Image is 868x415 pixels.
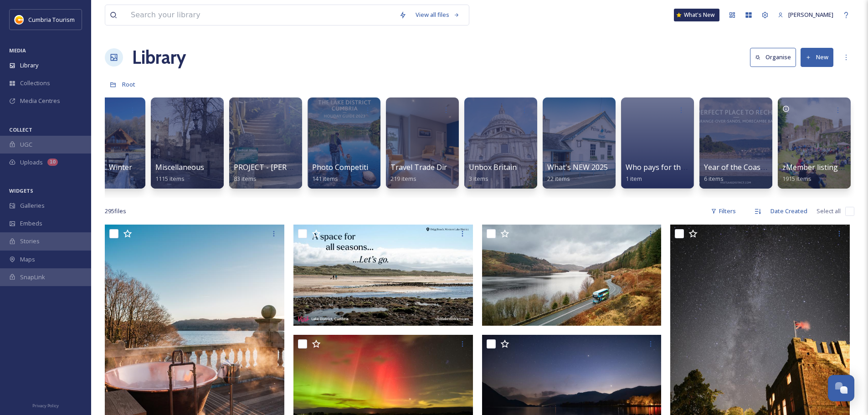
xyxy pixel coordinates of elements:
[312,163,381,183] a: Photo Competitions141 items
[312,174,338,183] span: 141 items
[390,162,527,172] span: Travel Trade Directory - INTERNAL USE
[132,44,186,71] a: Library
[706,202,740,220] div: Filters
[20,97,60,105] span: Media Centres
[234,162,329,172] span: PROJECT - [PERSON_NAME]
[122,80,135,88] span: Root
[704,162,781,172] span: Year of the Coast 2023
[234,174,257,183] span: 83 items
[547,163,608,183] a: What's NEW 202522 items
[782,163,864,183] a: zMember listing photos1915 items
[234,163,329,183] a: PROJECT - [PERSON_NAME]83 items
[782,174,812,183] span: 1915 items
[782,162,864,172] span: zMember listing photos
[20,201,45,210] span: Galleries
[390,163,527,183] a: Travel Trade Directory - INTERNAL USE219 items
[547,174,570,183] span: 22 items
[312,162,381,172] span: Photo Competitions
[20,255,35,264] span: Maps
[788,10,833,19] span: [PERSON_NAME]
[47,159,58,166] div: 10
[801,48,833,67] button: New
[704,174,724,183] span: 6 items
[105,207,126,215] span: 295 file s
[32,403,59,409] span: Privacy Policy
[411,6,464,24] a: View all files
[122,79,135,90] a: Root
[773,6,838,24] a: [PERSON_NAME]
[20,79,50,87] span: Collections
[9,187,33,194] span: WIDGETS
[9,126,32,133] span: COLLECT
[20,61,38,70] span: Library
[626,163,763,183] a: Who pays for the [GEOGRAPHIC_DATA]?1 item
[20,158,43,167] span: Uploads
[28,15,75,24] span: Cumbria Tourism
[469,174,488,183] span: 3 items
[293,225,473,326] img: 1920x1080-drigg-beach.jpg
[20,273,45,282] span: SnapLink
[390,174,416,183] span: 219 items
[9,47,26,54] span: MEDIA
[766,202,812,220] div: Date Created
[20,237,40,246] span: Stories
[469,162,517,172] span: Unbox Britain
[817,207,841,215] span: Select all
[626,174,642,183] span: 1 item
[626,162,763,172] span: Who pays for the [GEOGRAPHIC_DATA]?
[155,163,204,183] a: Miscellaneous1115 items
[77,163,194,183] a: Let's Go...Winter 2025 [INTERNAL]
[20,219,42,228] span: Embeds
[32,400,59,410] a: Privacy Policy
[750,48,796,67] button: Organise
[155,174,185,183] span: 1115 items
[469,163,517,183] a: Unbox Britain3 items
[126,5,395,25] input: Search your library
[20,140,32,149] span: UGC
[482,225,662,326] img: Stagecoach Lakes_Day 2_008.jpg
[704,163,781,183] a: Year of the Coast 20236 items
[547,162,608,172] span: What's NEW 2025
[77,162,194,172] span: Let's Go...Winter 2025 [INTERNAL]
[674,9,719,21] a: What's New
[155,162,204,172] span: Miscellaneous
[15,15,24,24] img: images.jpg
[828,375,854,401] button: Open Chat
